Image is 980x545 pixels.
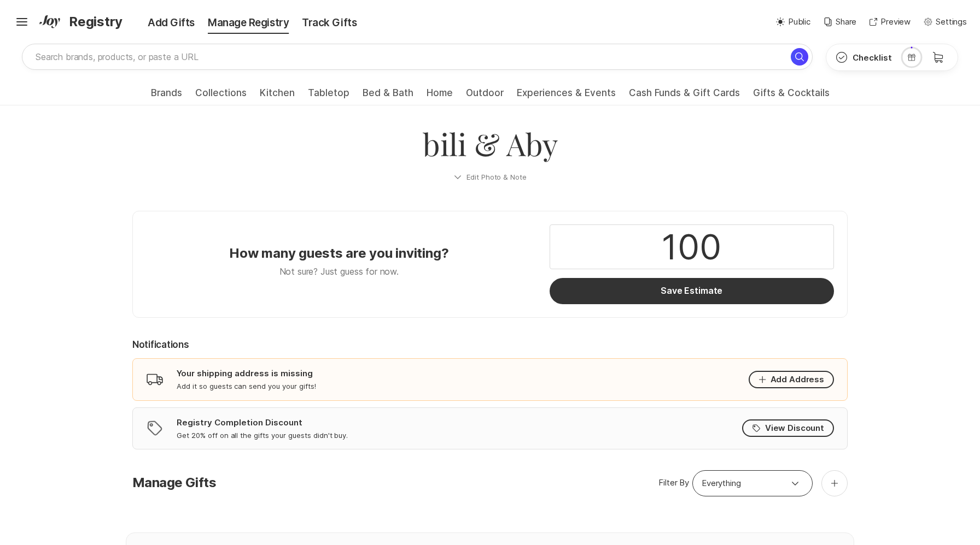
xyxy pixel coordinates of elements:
button: Checklist [826,44,901,70]
button: open menu [784,477,806,490]
a: Gifts & Cocktails [753,87,830,105]
p: Your shipping address is missing [177,368,313,379]
button: Public [776,16,810,28]
button: Settings [924,16,967,28]
button: Share [824,16,856,28]
a: Collections [195,87,247,105]
a: Brands [151,87,182,105]
div: Track Gifts [295,15,363,31]
span: Registry [69,12,122,32]
a: Kitchen [260,87,295,105]
p: Not sure? Just guess for now. [279,265,399,278]
button: Search for [791,48,808,66]
p: Add it so guests can send you your gifts! [177,381,316,391]
a: Cash Funds & Gift Cards [629,87,740,105]
a: Home [427,87,453,105]
a: Experiences & Events [517,87,616,105]
p: Preview [880,16,911,28]
p: Manage Gifts [132,475,216,491]
p: Get 20% off on all the gifts your guests didn't buy. [177,430,348,440]
span: Option select [789,477,802,490]
div: Manage Registry [201,15,295,31]
a: Outdoor [466,87,504,105]
button: Save Estimate [550,278,834,304]
button: Add Address [749,371,834,388]
p: Filter By [658,477,689,489]
p: Share [836,16,856,28]
p: Settings [936,16,967,28]
p: Public [788,16,810,28]
a: Bed & Bath [363,87,413,105]
p: Notifications [132,339,189,352]
input: Search brands, products, or paste a URL [22,44,813,70]
p: Registry Completion Discount [177,417,302,428]
button: Edit Photo & Note [132,164,848,190]
button: Preview [870,16,911,28]
a: Tabletop [308,87,349,105]
div: Add Gifts [126,15,201,31]
p: bili & Aby [145,123,835,164]
p: How many guests are you inviting? [229,245,448,262]
button: View Discount [742,419,834,437]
